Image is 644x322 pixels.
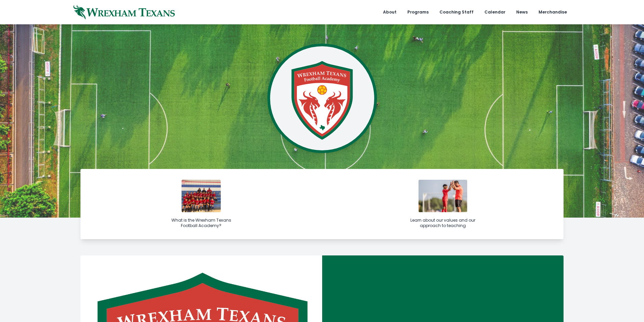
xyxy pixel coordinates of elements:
img: img_6398-1731961969.jpg [182,180,221,212]
div: What is the Wrexham Texans Football Academy? [169,218,234,228]
a: Learn about our values and our approach to teaching [322,169,564,239]
img: with-player.jpg [419,180,467,212]
div: Learn about our values and our approach to teaching [410,218,475,228]
a: What is the Wrexham Texans Football Academy? [80,169,322,239]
